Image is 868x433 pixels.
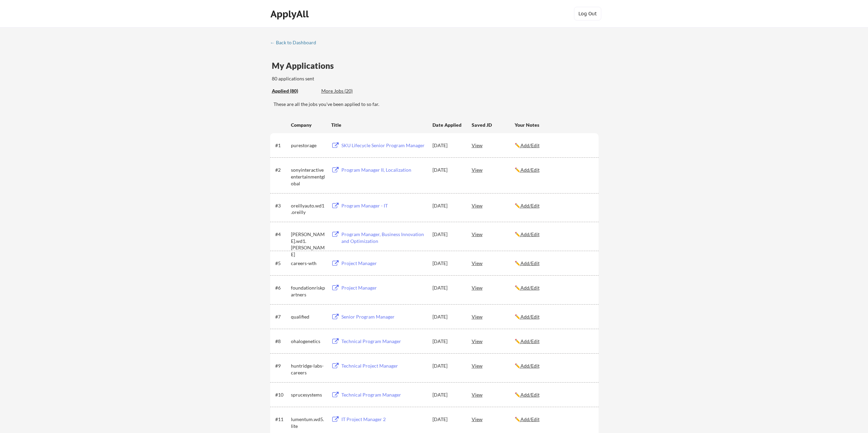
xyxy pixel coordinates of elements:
div: ✏️ [515,231,592,238]
div: View [472,388,515,401]
div: purestorage [291,142,325,149]
div: Applied (80) [272,88,316,94]
div: #8 [275,338,289,345]
div: More Jobs (20) [321,88,371,94]
div: #3 [275,202,289,209]
div: ✏️ [515,338,592,345]
div: ✏️ [515,284,592,291]
u: Add/Edit [520,314,540,320]
div: ✏️ [515,391,592,398]
div: ✏️ [515,362,592,369]
div: #4 [275,231,289,238]
div: ✏️ [515,202,592,209]
div: #1 [275,142,289,149]
div: Saved JD [472,119,515,131]
u: Add/Edit [520,231,540,237]
div: ✏️ [515,416,592,423]
div: These are all the jobs you've been applied to so far. [274,101,599,108]
div: lumentum.wd5.lite [291,416,325,429]
div: View [472,335,515,347]
div: #2 [275,167,289,173]
div: ohalogenetics [291,338,325,345]
div: #7 [275,313,289,320]
button: Log Out [574,7,601,20]
u: Add/Edit [520,142,540,148]
div: View [472,413,515,425]
div: Your Notes [515,122,592,128]
div: [DATE] [432,167,462,173]
div: Date Applied [432,122,462,128]
div: Company [291,122,325,128]
div: ✏️ [515,167,592,173]
div: foundationriskpartners [291,284,325,298]
div: Technical Project Manager [341,362,426,369]
div: #6 [275,284,289,291]
div: Program Manager - IT [341,202,426,209]
div: #9 [275,362,289,369]
div: View [472,199,515,212]
div: Technical Program Manager [341,338,426,345]
u: Add/Edit [520,285,540,291]
div: View [472,310,515,323]
div: Senior Program Manager [341,313,426,320]
div: View [472,139,515,151]
div: [DATE] [432,231,462,238]
div: #10 [275,391,289,398]
div: Technical Program Manager [341,391,426,398]
div: sonyinteractiveentertainmentglobal [291,167,325,187]
div: [DATE] [432,142,462,149]
u: Add/Edit [520,363,540,369]
div: careers-wth [291,260,325,267]
div: #5 [275,260,289,267]
div: ✏️ [515,260,592,267]
div: These are all the jobs you've been applied to so far. [272,88,316,95]
u: Add/Edit [520,392,540,398]
div: Project Manager [341,284,426,291]
div: huntridge-labs-careers [291,362,325,376]
u: Add/Edit [520,416,540,422]
div: [PERSON_NAME].wd1.[PERSON_NAME] [291,231,325,258]
div: Program Manager, Business Innovation and Optimization [341,231,426,244]
u: Add/Edit [520,260,540,266]
u: Add/Edit [520,203,540,208]
div: [DATE] [432,362,462,369]
div: [DATE] [432,260,462,267]
div: [DATE] [432,313,462,320]
div: #11 [275,416,289,423]
div: View [472,281,515,294]
div: [DATE] [432,391,462,398]
div: Title [331,122,426,128]
div: My Applications [272,62,339,70]
div: qualified [291,313,325,320]
div: View [472,228,515,240]
div: View [472,164,515,176]
div: View [472,359,515,372]
div: IT Project Manager 2 [341,416,426,423]
div: [DATE] [432,202,462,209]
a: ← Back to Dashboard [270,40,321,47]
div: [DATE] [432,416,462,423]
div: oreillyauto.wd1.oreilly [291,202,325,216]
div: ✏️ [515,313,592,320]
div: sprucesystems [291,391,325,398]
div: [DATE] [432,284,462,291]
div: ApplyAll [270,8,311,20]
div: ← Back to Dashboard [270,40,321,45]
div: Program Manager II, Localization [341,167,426,173]
div: SKU Lifecycle Senior Program Manager [341,142,426,149]
div: ✏️ [515,142,592,149]
u: Add/Edit [520,167,540,173]
div: View [472,257,515,269]
div: 80 applications sent [272,75,404,82]
div: These are job applications we think you'd be a good fit for, but couldn't apply you to automatica... [321,88,371,95]
div: [DATE] [432,338,462,345]
u: Add/Edit [520,338,540,344]
div: Project Manager [341,260,426,267]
